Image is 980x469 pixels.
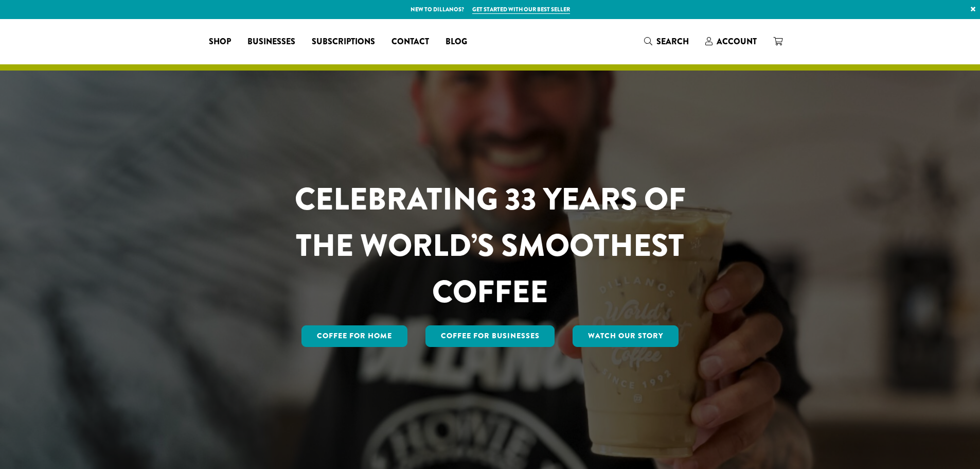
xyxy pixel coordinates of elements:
a: Shop [201,33,239,50]
span: Businesses [247,36,295,48]
span: Search [656,36,689,47]
span: Blog [446,36,467,48]
span: Shop [209,36,231,48]
span: Contact [391,36,429,48]
a: Watch Our Story [573,325,679,347]
span: Subscriptions [312,36,375,48]
a: Get started with our best seller [472,5,570,14]
span: Account [717,36,757,47]
a: Coffee For Businesses [425,325,555,347]
a: Search [636,33,697,50]
a: Coffee for Home [301,325,407,347]
h1: CELEBRATING 33 YEARS OF THE WORLD’S SMOOTHEST COFFEE [264,176,716,315]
